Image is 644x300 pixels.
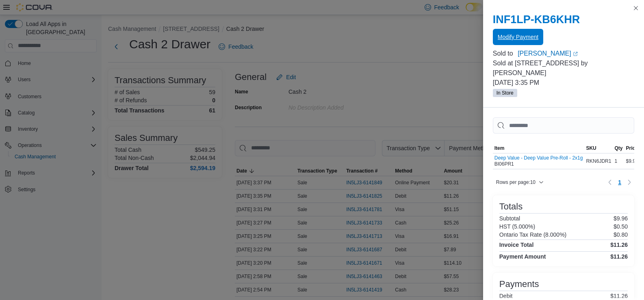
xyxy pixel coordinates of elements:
[493,49,516,58] div: Sold to
[615,176,624,189] button: Page 1 of 1
[626,145,637,151] span: Price
[499,253,546,260] h4: Payment Amount
[605,177,615,187] button: Previous page
[493,29,543,45] button: Modify Payment
[624,156,640,166] div: $9.96
[499,293,517,299] h6: Debit
[499,215,520,222] h6: Subtotal
[618,178,621,186] span: 1
[499,231,567,238] h6: Ontario Tax Rate (8.000%)
[493,143,585,153] button: Item
[494,155,583,167] div: BI06PR1
[624,143,640,153] button: Price
[614,215,628,222] p: $9.96
[614,223,628,230] p: $0.50
[499,202,523,212] h3: Totals
[624,177,634,187] button: Next page
[493,58,634,78] p: Sold at [STREET_ADDRESS] by [PERSON_NAME]
[631,3,641,13] button: Close this dialog
[493,78,634,88] p: [DATE] 3:35 PM
[614,145,622,151] span: Qty
[496,179,536,186] span: Rows per page : 10
[518,49,634,58] a: [PERSON_NAME]External link
[586,158,611,164] span: RKN6JDR1
[610,253,628,260] h4: $11.26
[493,177,547,187] button: Rows per page:10
[614,231,628,238] p: $0.80
[499,223,535,230] h6: HST (5.000%)
[494,145,505,151] span: Item
[584,143,613,153] button: SKU
[605,176,634,189] nav: Pagination for table: MemoryTable from EuiInMemoryTable
[499,279,539,289] h3: Payments
[573,52,578,56] svg: External link
[494,155,583,161] button: Deep Value - Deep Value Pre-Roll - 2x1g
[610,242,628,248] h4: $11.26
[493,117,634,134] input: This is a search bar. As you type, the results lower in the page will automatically filter.
[613,143,624,153] button: Qty
[613,156,624,166] div: 1
[615,176,624,189] ul: Pagination for table: MemoryTable from EuiInMemoryTable
[586,145,596,151] span: SKU
[499,242,534,248] h4: Invoice Total
[497,89,514,97] span: In Store
[498,33,538,41] span: Modify Payment
[493,13,634,26] h2: INF1LP-KB6KHR
[493,89,517,97] span: In Store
